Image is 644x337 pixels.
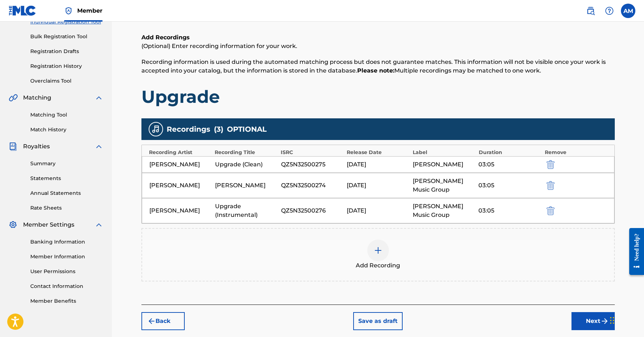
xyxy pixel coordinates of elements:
[30,238,103,246] a: Banking Information
[215,149,277,156] div: Recording Title
[547,160,555,169] img: 12a2ab48e56ec057fbd8.svg
[147,317,156,325] img: 7ee5dd4eb1f8a8e3ef2f.svg
[571,312,615,330] button: Next
[30,18,103,26] a: Individual Registration Tool
[9,142,17,151] img: Royalties
[547,181,555,190] img: 12a2ab48e56ec057fbd8.svg
[215,160,277,169] div: Upgrade (Clean)
[227,124,267,135] span: OPTIONAL
[610,310,614,331] div: Drag
[215,202,277,219] div: Upgrade (Instrumental)
[215,181,277,190] div: [PERSON_NAME]
[478,206,541,215] div: 03:05
[624,222,644,281] iframe: Resource Center
[30,48,103,55] a: Registration Drafts
[149,206,212,215] div: [PERSON_NAME]
[602,4,617,18] div: Help
[347,206,409,215] div: [DATE]
[141,86,615,108] h1: Upgrade
[214,124,223,135] span: ( 3 )
[141,58,606,74] span: Recording information is used during the automated matching process but does not guarantee matche...
[141,33,615,42] h6: Add Recordings
[149,160,212,169] div: [PERSON_NAME]
[95,142,103,151] img: expand
[30,253,103,261] a: Member Information
[30,111,103,119] a: Matching Tool
[281,181,343,190] div: QZ5N32500274
[413,202,475,219] div: [PERSON_NAME] Music Group
[30,283,103,290] a: Contact Information
[413,177,475,194] div: [PERSON_NAME] Music Group
[23,93,51,102] span: Matching
[357,67,394,74] strong: Please note:
[95,93,103,102] img: expand
[586,6,595,15] img: search
[281,160,343,169] div: QZ5N32500275
[95,220,103,229] img: expand
[605,6,614,15] img: help
[608,302,644,337] iframe: Chat Widget
[149,181,212,190] div: [PERSON_NAME]
[9,5,36,16] img: MLC Logo
[141,312,185,330] button: Back
[149,149,211,156] div: Recording Artist
[281,206,343,215] div: QZ5N32500276
[583,4,598,18] a: Public Search
[621,4,635,18] div: User Menu
[77,6,102,15] span: Member
[30,175,103,182] a: Statements
[23,220,74,229] span: Member Settings
[167,124,210,135] span: Recordings
[30,160,103,167] a: Summary
[30,33,103,40] a: Bulk Registration Tool
[30,62,103,70] a: Registration History
[356,261,400,270] span: Add Recording
[152,125,160,134] img: recording
[353,312,403,330] button: Save as draft
[30,126,103,134] a: Match History
[281,149,343,156] div: ISRC
[600,317,609,325] img: f7272a7cc735f4ea7f67.svg
[30,297,103,305] a: Member Benefits
[9,220,17,229] img: Member Settings
[30,77,103,85] a: Overclaims Tool
[374,246,382,255] img: add
[413,160,475,169] div: [PERSON_NAME]
[545,149,607,156] div: Remove
[413,149,475,156] div: Label
[478,181,541,190] div: 03:05
[347,160,409,169] div: [DATE]
[23,142,50,151] span: Royalties
[347,149,409,156] div: Release Date
[347,181,409,190] div: [DATE]
[9,93,18,102] img: Matching
[547,206,555,215] img: 12a2ab48e56ec057fbd8.svg
[30,268,103,275] a: User Permissions
[30,204,103,212] a: Rate Sheets
[30,189,103,197] a: Annual Statements
[478,160,541,169] div: 03:05
[479,149,541,156] div: Duration
[64,6,73,15] img: Top Rightsholder
[141,43,297,49] span: (Optional) Enter recording information for your work.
